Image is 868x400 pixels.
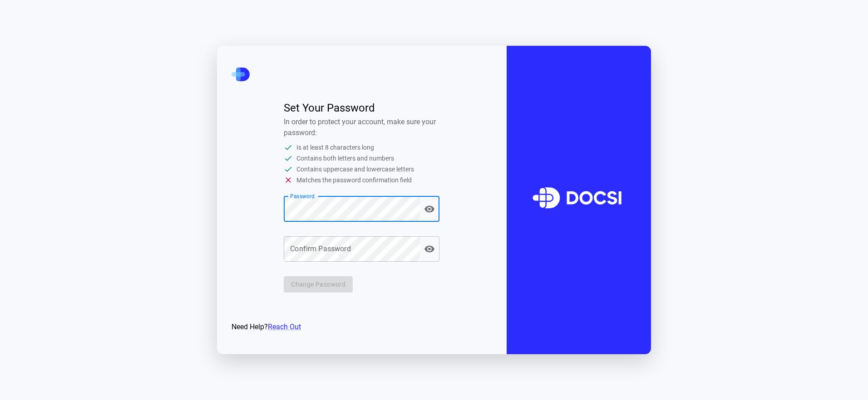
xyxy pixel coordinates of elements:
span: Matches the password confirmation field [296,175,412,185]
a: Reach Out [268,322,301,331]
span: Is at least 8 characters long [296,142,374,153]
img: DOCSI Mini Logo [232,68,250,81]
div: Need Help? [232,322,492,332]
span: Contains both letters and numbers [296,153,394,164]
div: In order to protect your account, make sure your password: [284,117,439,138]
span: Contains uppercase and lowercase letters [296,164,414,175]
label: Password [290,192,314,200]
img: DOCSI Logo [524,165,633,234]
div: Set Your Password [284,103,439,113]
